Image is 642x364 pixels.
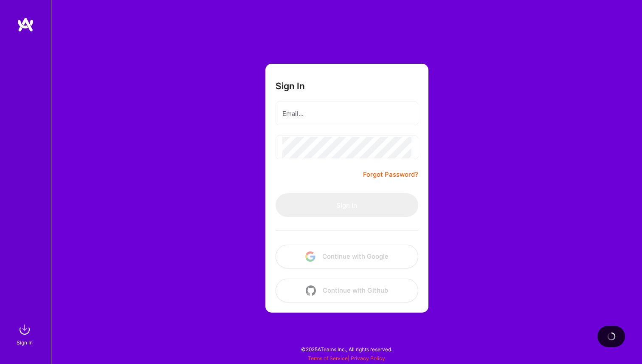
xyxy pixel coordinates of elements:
[276,279,418,302] button: Continue with Github
[17,17,34,32] img: logo
[276,245,418,268] button: Continue with Google
[308,355,348,361] a: Terms of Service
[17,338,33,347] div: Sign In
[306,285,316,296] img: icon
[282,103,411,124] input: Email...
[363,169,418,180] a: Forgot Password?
[605,330,617,342] img: loading
[276,81,305,91] h3: Sign In
[305,251,315,262] img: icon
[16,321,33,338] img: sign in
[18,321,33,347] a: sign inSign In
[276,193,418,217] button: Sign In
[351,355,385,361] a: Privacy Policy
[308,355,385,361] span: |
[51,339,642,360] div: © 2025 ATeams Inc., All rights reserved.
